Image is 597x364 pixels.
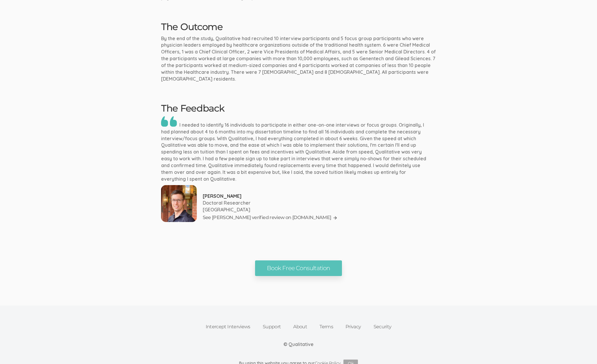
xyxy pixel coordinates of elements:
[203,193,241,200] p: [PERSON_NAME]
[161,185,197,222] img: Tyler Wise
[203,200,251,206] p: Doctoral Researcher
[161,116,168,127] img: Double quote
[257,320,287,333] a: Support
[203,206,250,213] p: [GEOGRAPHIC_DATA]
[339,320,367,333] a: Privacy
[199,320,257,333] a: Intercept Interviews
[161,22,436,32] h2: The Outcome
[161,35,436,82] p: By the end of the study, Qualitative had recruited 10 interview participants and 5 focus group pa...
[170,116,177,127] img: Double quote
[203,213,338,222] a: See [PERSON_NAME] verified review on [DOMAIN_NAME]
[161,116,430,182] p: I needed to identify 16 individuals to participate in either one-on-one interviews or focus group...
[161,103,225,113] h2: The Feedback
[367,320,398,333] a: Security
[283,341,314,348] div: © Qualitative
[255,260,342,276] a: Book Free Consultation
[287,320,313,333] a: About
[313,320,339,333] a: Terms
[567,336,597,364] iframe: Chat Widget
